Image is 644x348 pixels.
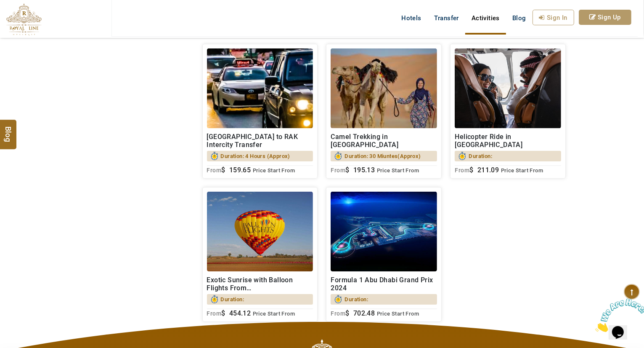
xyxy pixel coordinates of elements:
h2: Exotic Sunrise with Balloon Flights From [GEOGRAPHIC_DATA] [207,276,313,292]
span: Blog [512,14,526,22]
span: $ [221,309,225,317]
span: Duration: [345,294,368,305]
img: 1725278896293_S.jpg [331,192,437,272]
sub: From [455,167,469,174]
span: $ [221,166,225,174]
sub: From [207,167,222,174]
img: 7.jpg [331,48,437,128]
iframe: chat widget [592,295,644,335]
span: Duration: [221,294,244,305]
img: 1.jpg [455,48,561,128]
sub: From [331,167,345,174]
h2: [GEOGRAPHIC_DATA] to RAK Intercity Transfer [207,133,313,149]
a: Activities [465,10,506,27]
span: Price Start From [253,311,295,317]
span: Blog [3,126,14,134]
span: 211.09 [477,166,499,174]
span: Price Start From [377,167,419,174]
a: Formula 1 Abu Dhabi Grand Prix 2024Duration:From$ 702.48 Price Start From [326,187,442,322]
sub: From [207,310,222,317]
span: 159.65 [229,166,251,174]
img: The Royal Line Holidays [6,3,42,35]
img: abu-dhai-to-ras-al-khaimah-intercity-transfers.jpg [207,48,313,128]
h2: Camel Trekking in [GEOGRAPHIC_DATA] [331,133,437,149]
span: $ [345,166,349,174]
a: Sign In [533,10,574,25]
span: Duration: 4 Hours (Approx) [221,151,290,161]
span: 454.12 [229,309,251,317]
a: Exotic Sunrise with Balloon Flights From [GEOGRAPHIC_DATA]Duration:From$ 454.12 Price Start From [202,187,318,322]
a: Blog [506,10,533,27]
h2: Formula 1 Abu Dhabi Grand Prix 2024 [331,276,437,292]
span: 702.48 [353,309,375,317]
h2: Helicopter Ride in [GEOGRAPHIC_DATA] [455,133,561,149]
span: Duration: 30 Miuntes(Approx) [345,151,421,161]
a: Helicopter Ride in [GEOGRAPHIC_DATA]Duration:From$ 211.09 Price Start From [450,44,566,179]
img: Chat attention grabber [3,3,56,37]
img: 1.jpg [207,192,313,272]
a: [GEOGRAPHIC_DATA] to RAK Intercity TransferDuration: 4 Hours (Approx)From$ 159.65 Price Start From [202,44,318,179]
a: Hotels [395,10,427,27]
span: Price Start From [501,167,543,174]
span: $ [469,166,473,174]
span: $ [345,309,349,317]
span: Price Start From [377,311,419,317]
span: 195.13 [353,166,375,174]
sub: From [331,310,345,317]
a: Camel Trekking in [GEOGRAPHIC_DATA]Duration: 30 Miuntes(Approx)From$ 195.13 Price Start From [326,44,442,179]
span: Price Start From [253,167,295,174]
a: Transfer [428,10,465,27]
span: Duration: [469,151,492,161]
a: Sign Up [579,10,631,25]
